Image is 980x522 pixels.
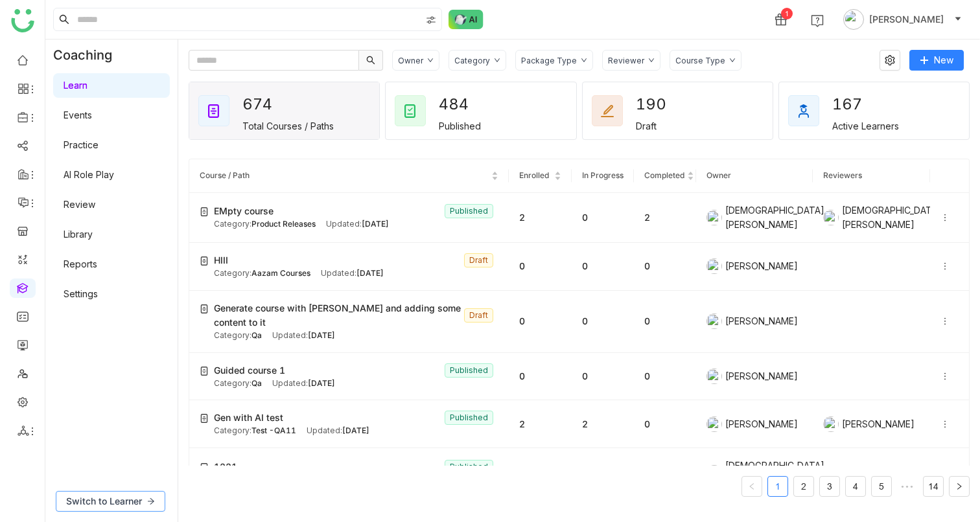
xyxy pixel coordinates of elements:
td: 0 [634,291,696,353]
nz-tag: Published [445,363,493,378]
td: 1 [572,448,634,498]
div: 190 [636,91,682,118]
img: create-new-course.svg [200,256,209,266]
button: Switch to Learner [56,491,165,512]
span: Test -QA11 [251,426,296,435]
img: published_courses.svg [402,103,418,119]
td: 0 [572,291,634,353]
span: [DATE] [308,330,335,340]
a: 2 [794,477,813,496]
img: search-type.svg [426,15,436,25]
a: Review [64,199,95,210]
td: 2 [634,193,696,243]
img: total_courses.svg [206,103,222,119]
img: 684a9b06de261c4b36a3cf65 [706,210,722,225]
button: Previous Page [741,476,762,497]
nz-tag: Published [445,411,493,425]
li: Next 5 Pages [897,476,918,497]
button: Next Page [949,476,970,497]
td: 0 [634,243,696,291]
span: Course / Path [200,170,250,180]
nz-tag: Published [445,460,493,474]
div: Category: [214,218,316,231]
div: Active Learners [832,120,899,131]
div: Coaching [45,40,132,71]
img: create-new-course.svg [200,463,209,472]
div: [PERSON_NAME] [706,369,802,384]
div: Updated: [272,330,335,342]
img: ask-buddy-normal.svg [449,10,484,29]
span: New [934,53,953,67]
a: Practice [64,139,99,150]
span: Generate course with [PERSON_NAME] and adding some content to it [214,301,464,330]
img: 684a9b22de261c4b36a3d00f [823,416,839,432]
li: 14 [923,476,944,497]
td: 2 [509,193,571,243]
td: 0 [572,243,634,291]
div: Updated: [326,218,389,231]
li: 5 [871,476,892,497]
span: 1221 [214,460,237,474]
a: AI Role Play [64,169,114,180]
div: [DEMOGRAPHIC_DATA][PERSON_NAME] [706,203,802,232]
div: Category: [214,425,296,437]
td: 0 [634,400,696,448]
a: 14 [924,477,943,496]
div: Package Type [521,56,577,65]
a: 4 [846,477,865,496]
span: Product Releases [251,219,316,229]
div: Category: [214,267,310,280]
span: [PERSON_NAME] [869,12,944,27]
td: 2 [509,448,571,498]
span: Completed [644,170,684,180]
td: 0 [634,353,696,401]
img: avatar [843,9,864,30]
div: 674 [242,91,289,118]
span: EMpty course [214,204,274,218]
div: Category [454,56,490,65]
div: Course Type [675,56,725,65]
span: [DATE] [362,219,389,229]
div: 484 [439,91,485,118]
div: [PERSON_NAME] [706,313,802,329]
img: logo [11,9,34,32]
img: draft_courses.svg [600,103,615,119]
div: Published [439,120,481,131]
li: 2 [793,476,814,497]
span: In Progress [582,170,624,180]
a: Settings [64,288,98,299]
td: 0 [509,353,571,401]
img: active_learners.svg [796,103,811,119]
div: [DEMOGRAPHIC_DATA][PERSON_NAME] [706,459,802,487]
nz-tag: Published [445,204,493,218]
div: [DEMOGRAPHIC_DATA][PERSON_NAME] [823,203,919,232]
nz-tag: Draft [464,308,493,323]
div: [PERSON_NAME] [823,416,919,432]
img: 684a9aedde261c4b36a3ced9 [706,369,722,384]
div: Draft [636,120,657,131]
div: Updated: [321,267,384,280]
span: Enrolled [519,170,549,180]
a: 1 [768,477,787,496]
span: Gen with AI test [214,411,283,425]
nz-tag: Draft [464,253,493,267]
span: Guided course 1 [214,363,285,378]
img: 684a9aedde261c4b36a3ced9 [706,313,722,329]
td: 0 [572,193,634,243]
img: help.svg [811,14,824,27]
img: 684a9b22de261c4b36a3d00f [706,416,722,432]
li: 4 [845,476,866,497]
span: [DATE] [308,378,335,388]
a: Events [64,109,92,120]
span: ••• [897,476,918,497]
img: create-new-course.svg [200,304,209,313]
button: [PERSON_NAME] [841,9,964,30]
div: Updated: [307,425,369,437]
img: 684a9b06de261c4b36a3cf65 [706,465,722,481]
div: Reviewer [608,56,644,65]
a: Library [64,229,93,240]
div: 1 [781,8,793,19]
td: 0 [572,353,634,401]
div: [PERSON_NAME] [706,416,802,432]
